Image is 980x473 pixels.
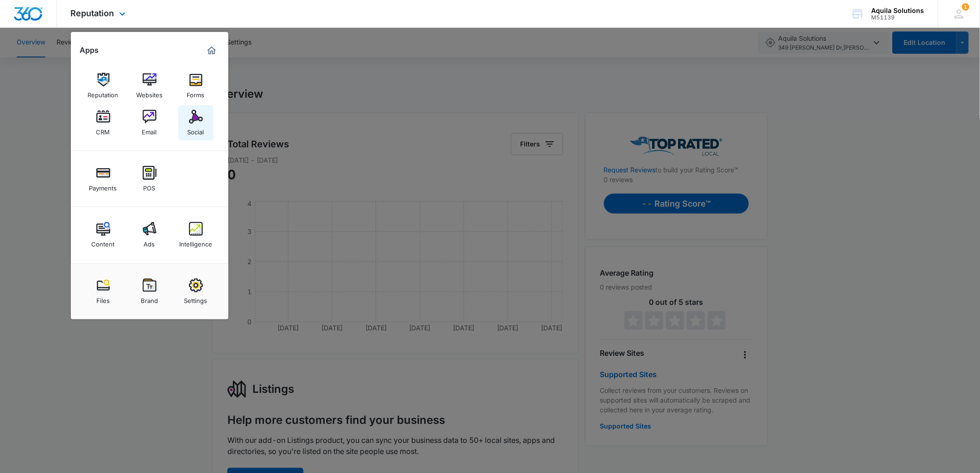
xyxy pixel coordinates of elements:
a: Ads [132,217,167,252]
div: Settings [184,292,207,304]
a: Marketing 360® Dashboard [204,43,219,58]
a: Forms [178,68,214,103]
div: account id [872,14,924,21]
span: Reputation [71,8,114,18]
div: Content [92,236,115,248]
div: Ads [144,236,155,248]
a: Content [86,217,121,252]
a: Files [86,274,121,309]
div: Intelligence [179,236,212,248]
a: Social [178,105,214,140]
div: POS [144,180,156,192]
a: Brand [132,274,167,309]
div: Social [188,124,204,136]
div: Reputation [88,87,119,99]
div: Email [142,124,157,136]
h2: Apps [80,46,99,55]
div: account name [872,7,924,14]
div: CRM [96,124,110,136]
a: Email [132,105,167,140]
a: Websites [132,68,167,103]
a: POS [132,161,167,196]
a: Settings [178,274,214,309]
div: Websites [136,87,163,99]
a: Intelligence [178,217,214,252]
span: 1 [962,3,969,11]
div: Payments [89,180,117,192]
a: CRM [86,105,121,140]
div: notifications count [962,3,969,11]
div: Files [96,292,110,304]
div: Brand [141,292,158,304]
a: Reputation [86,68,121,103]
div: Forms [187,87,205,99]
a: Payments [86,161,121,196]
